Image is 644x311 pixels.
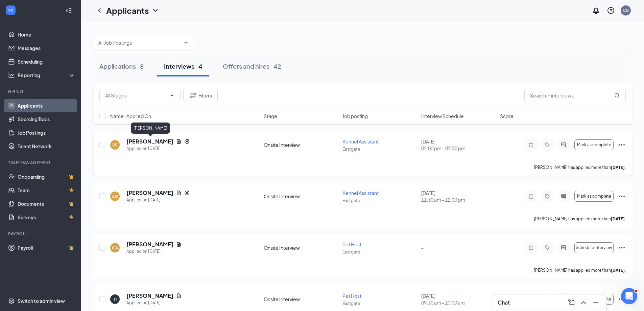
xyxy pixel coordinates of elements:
[8,160,74,165] div: Team Management
[421,245,424,251] span: -
[592,6,600,15] svg: Notifications
[264,141,338,148] div: Onsite Interview
[18,297,65,304] div: Switch to admin view
[579,298,588,307] svg: ChevronUp
[576,245,612,250] span: Schedule interview
[264,244,338,251] div: Onsite Interview
[574,191,614,202] button: Mark as complete
[18,183,75,197] a: TeamCrown
[421,292,496,306] div: [DATE]
[223,62,281,70] div: Offers and hires · 42
[574,139,614,150] button: Mark as complete
[618,244,626,252] svg: Ellipses
[14,5,66,12] div: NVA CyberSecurity
[126,189,173,197] h5: [PERSON_NAME]
[611,268,625,273] b: [DATE]
[189,91,197,99] svg: Filter
[183,89,218,102] button: Filter Filters
[184,190,190,196] svg: Reapply
[18,197,75,210] a: DocumentsCrown
[618,141,626,149] svg: Ellipses
[112,245,118,251] div: OK
[112,194,118,199] div: AG
[264,193,338,200] div: Onsite Interview
[184,139,190,144] svg: Reapply
[1,1,14,14] img: 1755887412032553598.png
[8,231,74,237] div: Payroll
[527,245,535,250] svg: Note
[618,192,626,200] svg: Ellipses
[534,267,626,273] p: [PERSON_NAME] has applied more than .
[114,296,117,302] div: TI
[183,40,188,45] svg: ChevronDown
[131,123,170,134] div: [PERSON_NAME]
[176,293,182,298] svg: Document
[566,297,577,308] button: ComposeMessage
[543,194,551,199] svg: Tag
[498,299,510,306] h3: Chat
[8,89,74,94] div: Hiring
[590,297,601,308] button: Minimize
[11,62,97,89] p: Please watch this 2-minute video to review the warning signs from the recent phishing email so th...
[18,72,76,79] div: Reporting
[534,164,626,170] p: [PERSON_NAME] has applied more than .
[264,113,277,119] span: Stage
[164,62,202,70] div: Interviews · 4
[611,165,625,170] b: [DATE]
[543,245,551,250] svg: Tag
[500,113,514,119] span: Score
[18,170,75,183] a: OnboardingCrown
[106,5,149,16] h1: Applicants
[607,6,615,15] svg: QuestionInfo
[543,142,551,148] svg: Tag
[5,5,11,12] img: 1755887412032553598.png
[618,295,626,303] svg: Ellipses
[18,112,75,126] a: Sourcing Tools
[534,216,626,222] p: [PERSON_NAME] has applied more than .
[421,113,464,119] span: Interview Schedule
[18,241,75,254] a: PayrollCrown
[342,113,368,119] span: Job posting
[611,216,625,221] b: [DATE]
[18,210,75,224] a: SurveysCrown
[8,72,15,79] svg: Analysis
[176,139,182,144] svg: Document
[527,142,535,148] svg: Note
[105,92,167,99] input: All Stages
[342,241,361,247] span: Pet Host
[126,292,173,299] h5: [PERSON_NAME]
[342,301,417,306] p: Eastgate
[169,93,175,98] svg: ChevronDown
[7,7,14,14] svg: WorkstreamLogo
[421,190,496,203] div: [DATE]
[126,197,190,203] div: Applied on [DATE]
[264,296,338,303] div: Onsite Interview
[99,62,144,70] div: Applications · 8
[574,294,614,305] button: Mark as complete
[578,297,589,308] button: ChevronUp
[421,196,496,203] span: 11:30 am - 12:00 pm
[621,288,637,304] iframe: Intercom live chat
[17,29,42,34] strong: REPORTED
[176,190,182,196] svg: Document
[421,138,496,152] div: [DATE]
[342,190,379,196] span: Kennel Assistant
[592,298,600,307] svg: Minimize
[126,145,190,152] div: Applied on [DATE]
[110,113,151,119] span: Name · Applied On
[112,142,118,148] div: VS
[18,99,75,112] a: Applicants
[342,249,417,255] p: Eastgate
[95,6,103,15] svg: ChevronLeft
[176,242,182,247] svg: Document
[527,194,535,199] svg: Note
[18,139,75,153] a: Talent Network
[98,39,180,46] input: All Job Postings
[559,245,568,250] svg: ActiveChat
[126,138,173,145] h5: [PERSON_NAME]
[11,13,97,40] p: Phishing is getting sophisticated, with red flags less apparent. Any email that is suspicious, SP...
[567,298,575,307] svg: ComposeMessage
[559,142,568,148] svg: ActiveChat
[342,146,417,152] p: Eastgate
